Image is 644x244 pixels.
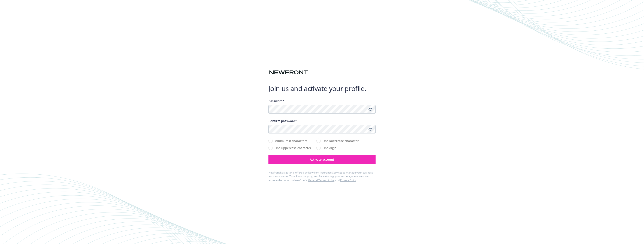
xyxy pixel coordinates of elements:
[368,107,373,112] a: Show password
[268,155,376,164] button: Activate account
[268,69,309,76] img: Newfront logo
[308,178,334,182] a: General Terms of Use
[274,139,307,143] span: Minimum 8 characters
[268,105,376,114] input: Enter a unique password...
[274,146,311,150] span: One uppercase character
[268,99,284,103] span: Password*
[340,178,356,182] a: Privacy Policy
[268,119,297,123] span: Confirm password*
[368,127,373,132] a: Show password
[322,139,359,143] span: One lowercase character
[268,171,376,182] div: Newfront Navigator is offered by Newfront Insurance Services to manage your business insurance an...
[268,125,376,133] input: Confirm your unique password...
[322,146,336,150] span: One digit
[268,84,376,93] h1: Join us and activate your profile.
[310,157,334,162] span: Activate account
